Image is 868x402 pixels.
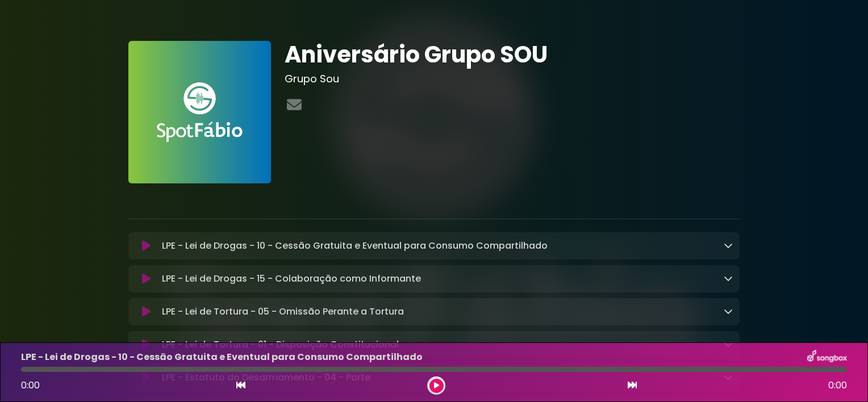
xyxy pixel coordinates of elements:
[162,272,421,286] p: LPE - Lei de Drogas - 15 - Colaboração como Informante
[21,350,423,364] p: LPE - Lei de Drogas - 10 - Cessão Gratuita e Eventual para Consumo Compartilhado
[162,338,399,351] p: LPE - Lei de Tortura - 01 - Disposição Constitucional
[128,41,271,183] img: FAnVhLgaRSStWruMDZa6
[162,305,404,319] p: LPE - Lei de Tortura - 05 - Omissão Perante a Tortura
[162,239,548,253] p: LPE - Lei de Drogas - 10 - Cessão Gratuita e Eventual para Consumo Compartilhado
[807,350,847,365] img: songbox-logo-white.png
[285,41,740,68] h1: Aniversário Grupo SOU
[21,379,40,392] span: 0:00
[285,73,740,85] h3: Grupo Sou
[828,379,847,392] span: 0:00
